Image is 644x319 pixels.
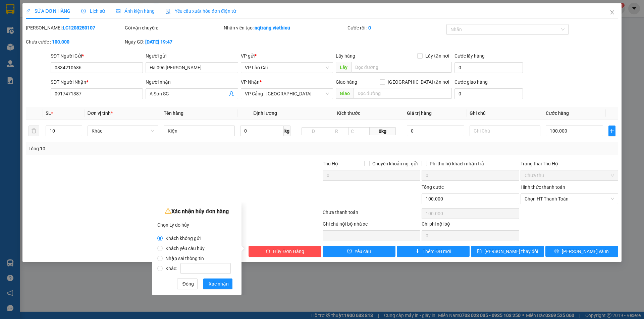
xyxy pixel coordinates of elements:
[336,88,354,99] span: Giao
[63,25,95,30] b: LC1208250107
[422,184,444,190] span: Tổng cước
[370,127,396,135] span: 0kg
[177,278,198,289] button: Đóng
[554,249,559,254] span: printer
[525,194,614,204] span: Chọn HT Thanh Toán
[336,53,355,59] span: Lấy hàng
[407,110,432,116] span: Giá trị hàng
[347,24,445,31] div: Cước rồi :
[165,8,236,14] span: Yêu cầu xuất hóa đơn điện tử
[245,89,329,99] span: VP Cảng - Hà Nội
[273,248,304,255] span: Hủy Đơn Hàng
[81,9,86,13] span: clock-circle
[116,8,155,14] span: Ảnh kiện hàng
[454,53,485,59] label: Cước lấy hàng
[484,248,538,255] span: [PERSON_NAME] thay đổi
[92,126,155,136] span: Khác
[323,246,395,257] button: exclamation-circleYêu cầu
[163,256,207,261] span: Nhập sai thông tin
[368,25,371,30] b: 0
[26,24,123,31] div: [PERSON_NAME]:
[525,170,614,180] span: Chưa thu
[284,126,290,136] span: kg
[322,209,421,220] div: Chưa thanh toán
[336,79,357,85] span: Giao hàng
[546,110,569,116] span: Cước hàng
[302,127,325,135] input: D
[165,208,171,214] span: warning
[125,24,222,31] div: Gói vận chuyển:
[603,3,622,22] button: Close
[26,8,70,14] span: SỬA ĐƠN HÀNG
[29,126,39,136] button: delete
[163,236,203,241] span: Khách không gửi
[609,128,615,134] span: plus
[427,160,487,167] span: Phí thu hộ khách nhận trả
[51,78,143,86] div: SĐT Người Nhận
[163,266,233,271] span: Khác:
[26,9,31,13] span: edit
[454,62,523,73] input: Cước lấy hàng
[146,52,238,60] div: Người gửi
[229,91,234,96] span: user-add
[31,5,63,20] strong: VIỆT HIẾU LOGISTIC
[29,145,249,152] div: Tổng: 10
[323,161,338,166] span: Thu Hộ
[52,39,69,45] b: 100.000
[609,10,615,15] span: close
[347,249,352,254] span: exclamation-circle
[146,78,238,86] div: Người nhận
[182,280,194,288] span: Đóng
[370,160,420,167] span: Chuyển khoản ng. gửi
[51,52,143,60] div: SĐT Người Gửi
[454,79,488,85] label: Cước giao hàng
[255,25,290,30] b: nqtrang.viethieu
[477,249,482,254] span: save
[336,62,351,73] span: Lấy
[157,220,236,230] div: Chọn Lý do hủy
[351,62,452,73] input: Dọc đường
[521,184,565,190] label: Hình thức thanh toán
[145,39,172,45] b: [DATE] 19:47
[30,21,64,35] strong: PHIẾU GỬI HÀNG
[423,248,451,255] span: Thêm ĐH mới
[348,127,370,135] input: C
[423,52,452,60] span: Lấy tận nơi
[165,9,171,14] img: icon
[245,63,329,73] span: VP Lào Cai
[180,263,231,274] input: Khác:
[325,127,348,135] input: R
[354,88,452,99] input: Dọc đường
[545,246,618,257] button: printer[PERSON_NAME] và In
[163,246,207,251] span: Khách yêu cầu hủy
[65,39,105,46] span: LC1208250096
[29,37,58,47] strong: TĐ chuyển phát:
[454,88,523,99] input: Cước giao hàng
[125,38,222,46] div: Ngày GD:
[397,246,470,257] button: plusThêm ĐH mới
[337,110,360,116] span: Kích thước
[266,249,270,254] span: delete
[26,38,123,46] div: Chưa cước :
[36,42,65,53] strong: 02143888555, 0243777888
[116,9,120,13] span: picture
[88,110,113,116] span: Đơn vị tính
[2,20,28,46] img: logo
[385,78,452,86] span: [GEOGRAPHIC_DATA] tận nơi
[203,278,232,289] button: Xác nhận
[355,248,371,255] span: Yêu cầu
[422,220,519,230] div: Chi phí nội bộ
[415,249,420,254] span: plus
[562,248,609,255] span: [PERSON_NAME] và In
[157,207,236,217] div: Xác nhận hủy đơn hàng
[46,110,51,116] span: SL
[164,110,183,116] span: Tên hàng
[241,79,260,85] span: VP Nhận
[608,126,615,136] button: plus
[209,280,229,288] span: Xác nhận
[249,246,321,257] button: deleteHủy Đơn Hàng
[241,52,333,60] div: VP gửi
[323,220,420,230] div: Ghi chú nội bộ nhà xe
[467,107,543,120] th: Ghi chú
[81,8,105,14] span: Lịch sử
